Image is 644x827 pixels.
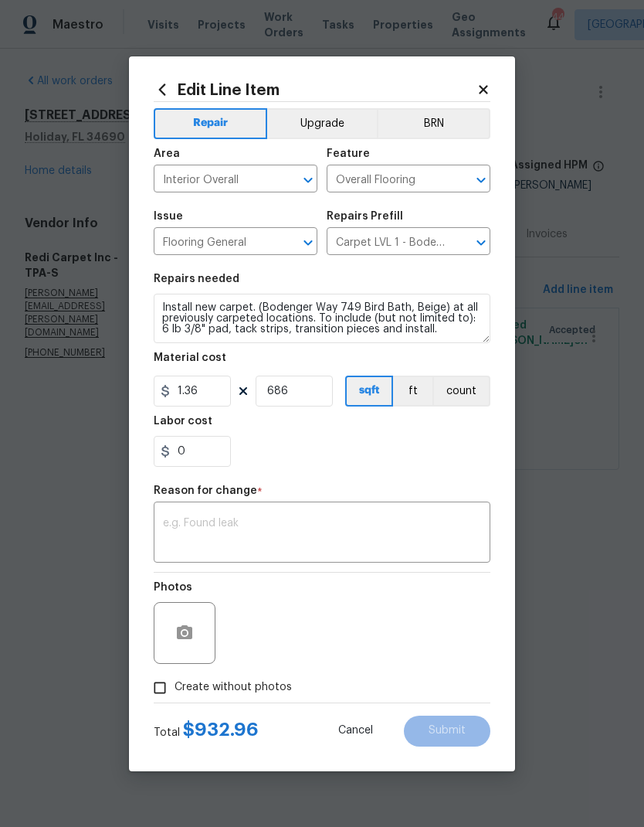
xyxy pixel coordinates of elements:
[314,716,398,747] button: Cancel
[183,720,259,739] span: $ 932.96
[393,376,432,407] button: ft
[267,108,378,139] button: Upgrade
[154,211,183,222] h5: Issue
[154,352,226,363] h5: Material cost
[297,169,319,191] button: Open
[154,148,180,159] h5: Area
[154,108,267,139] button: Repair
[175,679,292,696] span: Create without photos
[154,81,476,98] h2: Edit Line Item
[154,294,490,343] textarea: Install new carpet. (Bodenger Way 749 Bird Bath, Beige) at all previously carpeted locations. To ...
[297,232,319,254] button: Open
[377,108,490,139] button: BRN
[470,169,492,191] button: Open
[154,485,257,496] h5: Reason for change
[154,416,212,427] h5: Labor cost
[327,211,403,222] h5: Repairs Prefill
[429,725,466,737] span: Submit
[154,274,239,284] h5: Repairs needed
[404,716,490,747] button: Submit
[327,148,370,159] h5: Feature
[154,722,259,740] div: Total
[345,376,393,407] button: sqft
[432,376,490,407] button: count
[154,582,192,593] h5: Photos
[470,232,492,254] button: Open
[338,725,373,737] span: Cancel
